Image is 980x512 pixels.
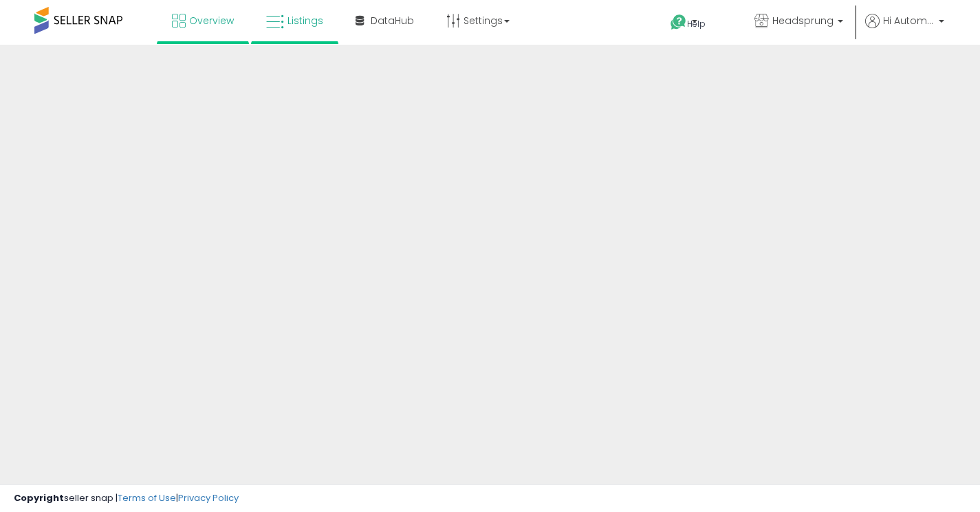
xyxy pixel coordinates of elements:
span: Overview [189,14,234,28]
a: Privacy Policy [178,491,239,504]
a: Hi Automation [865,14,944,45]
div: seller snap | | [14,492,239,505]
span: DataHub [371,14,414,28]
span: Listings [287,14,323,28]
a: Help [660,3,732,45]
span: Hi Automation [883,14,935,28]
strong: Copyright [14,491,64,504]
a: Terms of Use [118,491,176,504]
span: Headsprung [772,14,834,28]
i: Get Help [670,14,687,31]
span: Help [687,18,706,30]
